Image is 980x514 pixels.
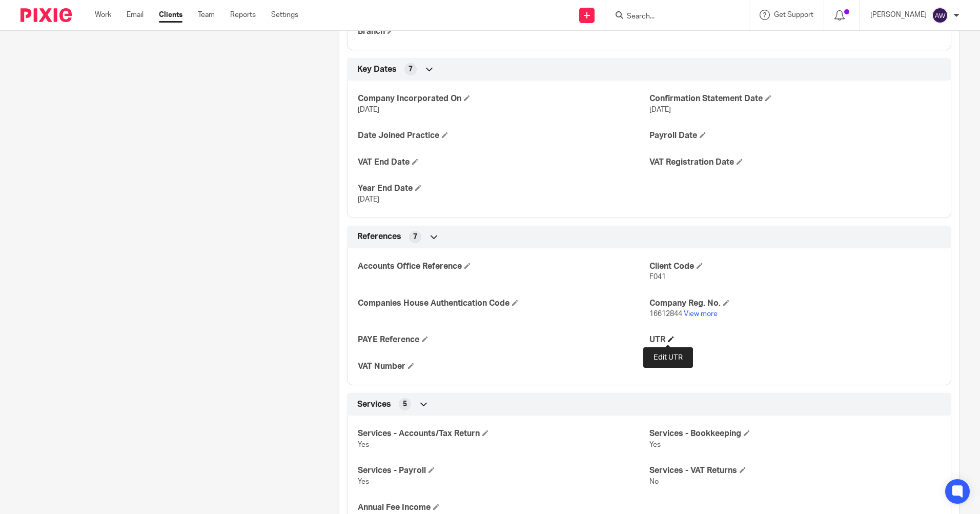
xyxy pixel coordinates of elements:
[649,93,941,104] h4: Confirmation Statement Date
[649,310,682,318] span: 16612844
[159,10,182,20] a: Clients
[403,399,407,409] span: 5
[357,231,401,242] span: References
[649,157,941,168] h4: VAT Registration Date
[358,298,649,309] h4: Companies House Authentication Code
[198,10,215,20] a: Team
[626,12,718,22] input: Search
[358,465,649,476] h4: Services - Payroll
[358,183,649,194] h4: Year End Date
[649,441,661,448] span: Yes
[932,7,948,24] img: svg%3E
[358,196,379,203] span: [DATE]
[649,106,671,113] span: [DATE]
[409,64,413,74] span: 7
[358,261,649,272] h4: Accounts Office Reference
[358,334,649,345] h4: PAYE Reference
[358,26,649,37] h4: Branch
[870,10,927,20] p: [PERSON_NAME]
[127,10,144,20] a: Email
[21,8,72,22] img: Pixie
[358,106,379,113] span: [DATE]
[649,261,941,272] h4: Client Code
[358,441,369,448] span: Yes
[649,334,941,345] h4: UTR
[684,310,718,318] a: View more
[649,428,941,439] h4: Services - Bookkeeping
[774,11,813,18] span: Get Support
[358,428,649,439] h4: Services - Accounts/Tax Return
[358,478,369,485] span: Yes
[358,502,649,513] h4: Annual Fee Income
[649,465,941,476] h4: Services - VAT Returns
[95,10,111,20] a: Work
[358,361,649,372] h4: VAT Number
[357,64,397,75] span: Key Dates
[271,10,298,20] a: Settings
[358,93,649,104] h4: Company Incorporated On
[413,232,417,242] span: 7
[649,478,659,485] span: No
[358,157,649,168] h4: VAT End Date
[649,298,941,309] h4: Company Reg. No.
[649,273,666,281] span: F041
[649,130,941,141] h4: Payroll Date
[357,399,391,410] span: Services
[230,10,256,20] a: Reports
[358,130,649,141] h4: Date Joined Practice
